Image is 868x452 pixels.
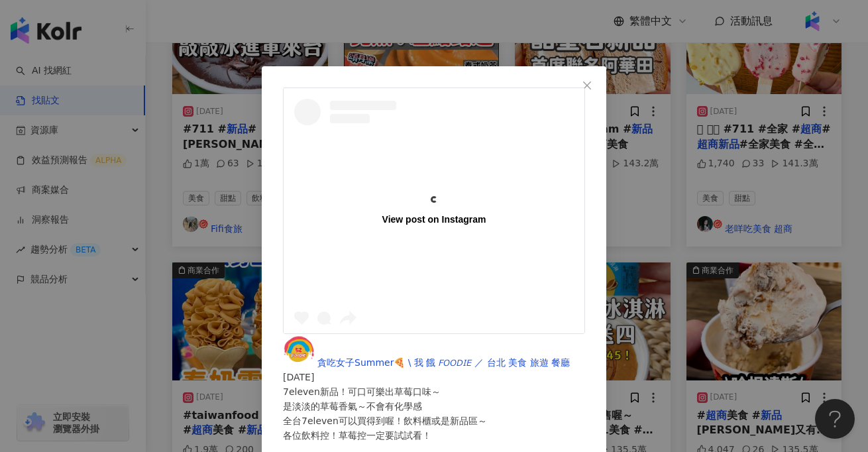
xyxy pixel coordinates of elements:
[284,88,584,333] a: View post on Instagram
[283,357,570,368] a: KOL Avatar貪吃女子Summer🍕 \ 我 餓 𝘍𝘖𝘖𝘋𝘐𝘌 ／ 台北 美食 旅遊 餐廳
[317,357,570,368] span: 貪吃女子Summer🍕 \ 我 餓 𝘍𝘖𝘖𝘋𝘐𝘌 ／ 台北 美食 旅遊 餐廳
[283,370,585,384] div: [DATE]
[574,72,600,99] button: Close
[283,334,315,366] img: KOL Avatar
[382,213,486,225] div: View post on Instagram
[582,80,592,91] span: close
